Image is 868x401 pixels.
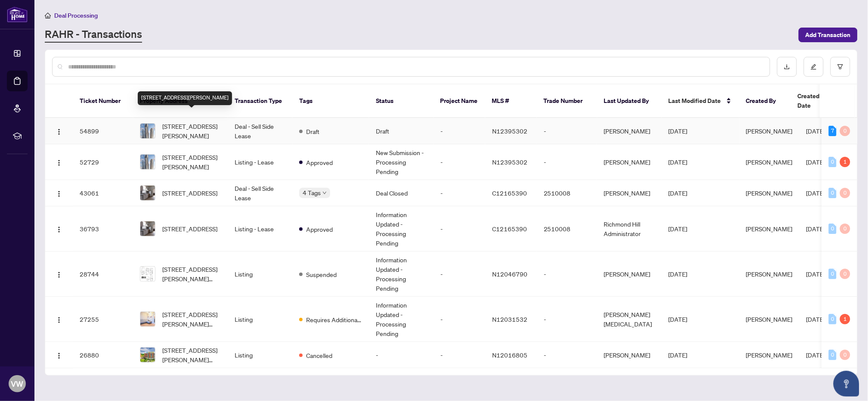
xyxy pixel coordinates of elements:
[597,342,662,368] td: [PERSON_NAME]
[369,118,434,144] td: Draft
[140,221,155,236] img: thumbnail-img
[434,144,485,180] td: -
[840,269,850,279] div: 0
[492,189,527,197] span: C12165390
[831,57,850,77] button: filter
[369,342,434,368] td: -
[537,342,597,368] td: -
[56,271,62,278] img: Logo
[806,28,851,42] span: Add Transaction
[597,118,662,144] td: [PERSON_NAME]
[162,264,221,283] span: [STREET_ADDRESS][PERSON_NAME][PERSON_NAME]
[806,127,825,135] span: [DATE]
[140,312,155,326] img: thumbnail-img
[7,6,28,22] img: logo
[140,124,155,138] img: thumbnail-img
[485,84,537,118] th: MLS #
[798,91,834,110] span: Created Date
[45,12,51,19] span: home
[52,312,66,326] button: Logo
[806,158,825,166] span: [DATE]
[228,118,292,144] td: Deal - Sell Side Lease
[806,351,825,359] span: [DATE]
[829,157,837,167] div: 0
[492,225,527,233] span: C12165390
[492,351,527,359] span: N12016805
[537,84,597,118] th: Trade Number
[306,351,332,360] span: Cancelled
[56,159,62,166] img: Logo
[840,224,850,234] div: 0
[292,84,369,118] th: Tags
[73,297,133,342] td: 27255
[746,158,793,166] span: [PERSON_NAME]
[228,252,292,297] td: Listing
[829,350,837,360] div: 0
[140,186,155,200] img: thumbnail-img
[597,297,662,342] td: [PERSON_NAME][MEDICAL_DATA]
[791,84,851,118] th: Created Date
[369,144,434,180] td: New Submission - Processing Pending
[829,188,837,198] div: 0
[840,314,850,324] div: 1
[369,180,434,206] td: Deal Closed
[303,188,321,198] span: 4 Tags
[306,158,333,167] span: Approved
[162,345,221,364] span: [STREET_ADDRESS][PERSON_NAME][PERSON_NAME]
[73,342,133,368] td: 26880
[306,315,362,324] span: Requires Additional Docs
[434,118,485,144] td: -
[837,64,843,70] span: filter
[662,84,739,118] th: Last Modified Date
[434,297,485,342] td: -
[669,225,688,233] span: [DATE]
[746,225,793,233] span: [PERSON_NAME]
[52,348,66,362] button: Logo
[52,222,66,236] button: Logo
[56,128,62,135] img: Logo
[834,371,859,397] button: Open asap
[784,64,790,70] span: download
[669,96,721,106] span: Last Modified Date
[54,12,98,19] span: Deal Processing
[537,252,597,297] td: -
[52,186,66,200] button: Logo
[306,224,333,234] span: Approved
[369,206,434,252] td: Information Updated - Processing Pending
[492,127,527,135] span: N12395302
[537,297,597,342] td: -
[597,84,662,118] th: Last Updated By
[73,84,133,118] th: Ticket Number
[537,118,597,144] td: -
[669,315,688,323] span: [DATE]
[434,342,485,368] td: -
[369,252,434,297] td: Information Updated - Processing Pending
[162,310,221,329] span: [STREET_ADDRESS][PERSON_NAME][PERSON_NAME]
[73,144,133,180] td: 52729
[829,314,837,324] div: 0
[840,126,850,136] div: 0
[597,252,662,297] td: [PERSON_NAME]
[140,267,155,281] img: thumbnail-img
[669,351,688,359] span: [DATE]
[434,206,485,252] td: -
[777,57,797,77] button: download
[669,158,688,166] span: [DATE]
[369,84,434,118] th: Status
[52,155,66,169] button: Logo
[322,191,327,195] span: down
[140,348,155,362] img: thumbnail-img
[829,126,837,136] div: 7
[840,350,850,360] div: 0
[806,315,825,323] span: [DATE]
[138,91,232,105] div: [STREET_ADDRESS][PERSON_NAME]
[52,267,66,281] button: Logo
[228,297,292,342] td: Listing
[434,180,485,206] td: -
[228,342,292,368] td: Listing
[806,189,825,197] span: [DATE]
[537,144,597,180] td: -
[162,224,217,233] span: [STREET_ADDRESS]
[840,157,850,167] div: 1
[434,84,485,118] th: Project Name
